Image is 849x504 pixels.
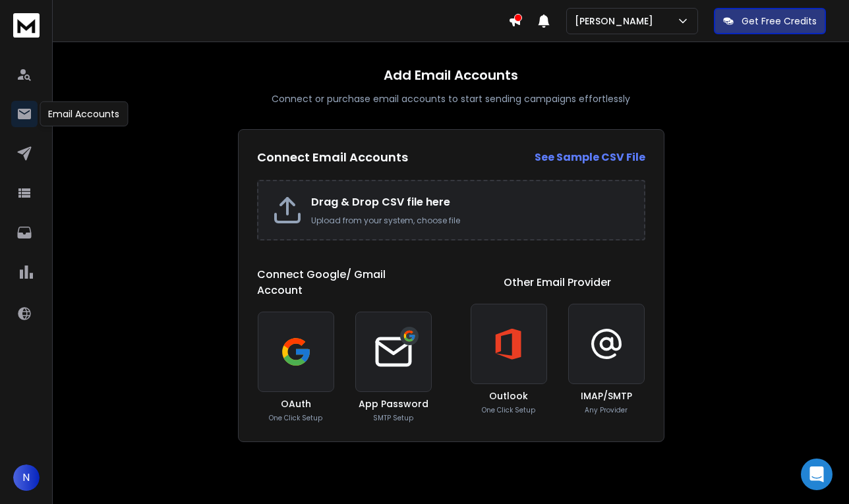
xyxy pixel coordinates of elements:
a: See Sample CSV File [535,150,645,165]
p: Get Free Credits [742,14,817,28]
p: Any Provider [585,405,628,415]
img: logo [13,13,40,38]
button: N [13,464,40,491]
h3: Outlook [489,389,528,403]
h1: Other Email Provider [504,275,611,291]
p: One Click Setup [482,405,535,415]
p: One Click Setup [269,413,322,423]
h3: IMAP/SMTP [581,389,632,403]
div: Email Accounts [40,101,128,126]
p: Upload from your system, choose file [311,215,631,226]
h2: Connect Email Accounts [257,148,408,167]
h3: OAuth [281,397,311,410]
button: Get Free Credits [714,8,826,34]
h1: Connect Google/ Gmail Account [257,267,432,298]
p: SMTP Setup [373,413,413,423]
p: [PERSON_NAME] [575,14,659,28]
p: Connect or purchase email accounts to start sending campaigns effortlessly [272,92,630,105]
h1: Add Email Accounts [384,66,518,84]
div: Open Intercom Messenger [801,459,833,490]
strong: See Sample CSV File [535,150,645,165]
h3: App Password [359,397,428,410]
h2: Drag & Drop CSV file here [311,194,631,210]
